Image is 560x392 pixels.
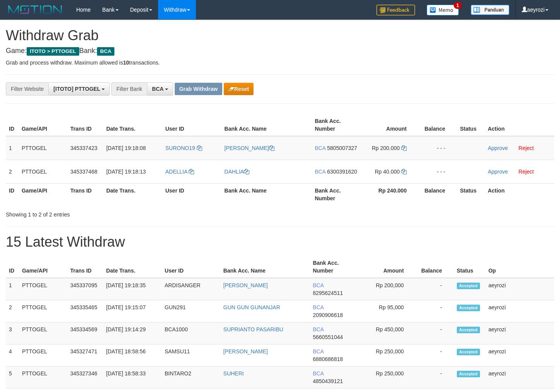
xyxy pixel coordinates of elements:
[165,169,194,175] a: ADELLIA
[376,5,415,15] img: Feedback.jpg
[313,334,343,340] span: Copy 5660551044 to clipboard
[519,145,534,151] a: Reject
[70,145,97,151] span: 345337423
[415,256,454,278] th: Balance
[313,326,323,332] span: BCA
[313,304,323,310] span: BCA
[457,183,485,205] th: Status
[19,278,67,300] td: PTTOGEL
[162,114,221,136] th: User ID
[103,344,162,366] td: [DATE] 18:58:56
[19,114,67,136] th: Game/API
[418,183,457,205] th: Balance
[111,82,147,95] div: Filter Bank
[103,278,162,300] td: [DATE] 19:18:35
[152,86,163,92] span: BCA
[360,114,418,136] th: Amount
[327,169,357,175] span: Copy 6300391620 to clipboard
[162,256,220,278] th: User ID
[162,344,220,366] td: SAMSU11
[103,256,162,278] th: Date Trans.
[401,145,407,151] a: Copy 200000 to clipboard
[6,160,19,183] td: 2
[418,160,457,183] td: - - -
[6,234,554,250] h1: 15 Latest Withdraw
[221,183,312,205] th: Bank Acc. Name
[162,278,220,300] td: ARDISANGER
[6,366,19,389] td: 5
[224,83,254,95] button: Reset
[485,183,554,205] th: Action
[103,366,162,389] td: [DATE] 18:58:33
[6,4,65,15] img: MOTION_logo.png
[165,145,195,151] span: SURONO19
[103,322,162,344] td: [DATE] 19:14:29
[457,114,485,136] th: Status
[485,366,554,389] td: aeyrozi
[313,348,323,355] span: BCA
[427,5,459,15] img: Button%20Memo.svg
[223,348,268,355] a: [PERSON_NAME]
[313,370,323,377] span: BCA
[147,82,173,95] button: BCA
[220,256,310,278] th: Bank Acc. Name
[67,300,103,322] td: 345335465
[223,282,268,288] a: [PERSON_NAME]
[6,344,19,366] td: 4
[313,378,343,384] span: Copy 4850439121 to clipboard
[311,114,360,136] th: Bank Acc. Number
[418,136,457,160] td: - - -
[375,169,400,175] span: Rp 40.000
[223,304,280,310] a: GUN GUN GUNANJAR
[19,344,67,366] td: PTTOGEL
[6,136,19,160] td: 1
[372,145,400,151] span: Rp 200.000
[223,370,244,377] a: SUHERI
[485,322,554,344] td: aeyrozi
[48,82,110,95] button: [ITOTO] PTTOGEL
[162,366,220,389] td: BINTARO2
[471,5,509,15] img: panduan.png
[454,2,462,9] span: 1
[6,114,19,136] th: ID
[313,312,343,318] span: Copy 2090906618 to clipboard
[67,256,103,278] th: Trans ID
[19,366,67,389] td: PTTOGEL
[106,145,146,151] span: [DATE] 19:18:08
[19,160,67,183] td: PTTOGEL
[313,282,323,288] span: BCA
[67,114,103,136] th: Trans ID
[358,300,415,322] td: Rp 95,000
[19,256,67,278] th: Game/API
[6,47,554,55] h4: Game: Bank:
[97,47,114,56] span: BCA
[6,208,228,218] div: Showing 1 to 2 of 2 entries
[488,145,508,151] a: Approve
[418,114,457,136] th: Balance
[488,169,508,175] a: Approve
[103,114,162,136] th: Date Trans.
[19,183,67,205] th: Game/API
[6,278,19,300] td: 1
[67,322,103,344] td: 345334569
[454,256,485,278] th: Status
[165,145,202,151] a: SURONO19
[415,300,454,322] td: -
[358,278,415,300] td: Rp 200,000
[67,278,103,300] td: 345337095
[360,183,418,205] th: Rp 240.000
[519,169,534,175] a: Reject
[19,136,67,160] td: PTTOGEL
[165,169,187,175] span: ADELLIA
[457,349,480,355] span: Accepted
[401,169,407,175] a: Copy 40000 to clipboard
[6,256,19,278] th: ID
[485,256,554,278] th: Op
[6,300,19,322] td: 2
[103,183,162,205] th: Date Trans.
[162,300,220,322] td: GUN291
[315,145,325,151] span: BCA
[457,283,480,289] span: Accepted
[315,169,325,175] span: BCA
[162,322,220,344] td: BCA1000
